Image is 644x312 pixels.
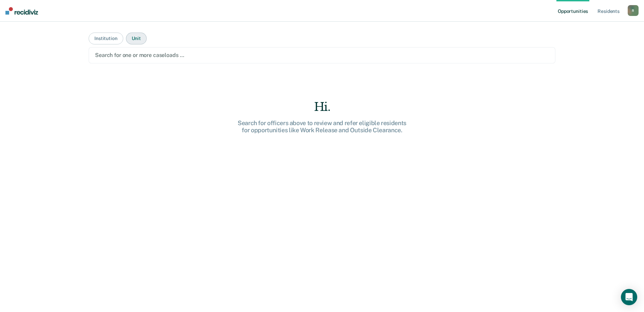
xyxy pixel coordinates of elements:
button: Unit [126,33,147,44]
img: Recidiviz [5,7,38,15]
button: Institution [89,33,123,44]
button: R [628,5,639,16]
div: Open Intercom Messenger [621,289,637,305]
div: Search for officers above to review and refer eligible residents for opportunities like Work Rele... [214,119,431,134]
div: Hi. [214,100,431,114]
